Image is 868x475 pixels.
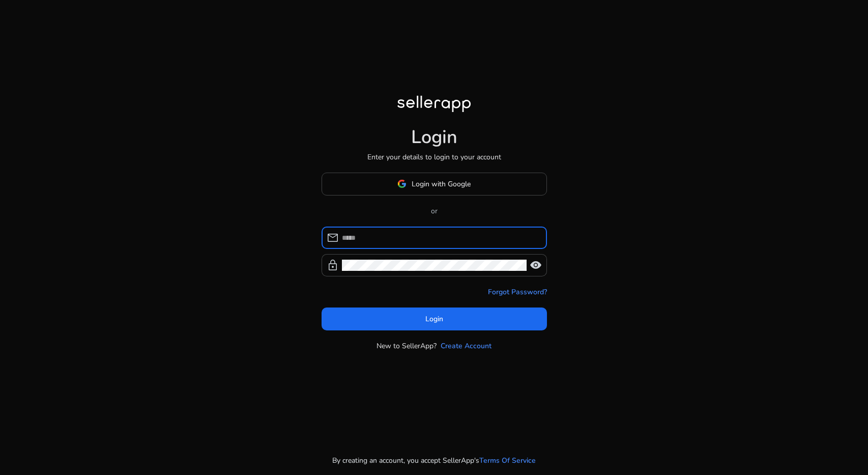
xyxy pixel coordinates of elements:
a: Create Account [441,341,491,351]
span: mail [327,232,339,244]
button: Login with Google [322,173,547,195]
p: or [322,206,547,216]
span: lock [327,259,339,271]
button: Login [322,308,547,330]
p: Enter your details to login to your account [367,152,501,162]
span: Login with Google [412,179,471,189]
p: New to SellerApp? [377,341,437,351]
a: Terms Of Service [479,455,536,466]
h1: Login [411,126,457,148]
img: google-logo.svg [397,179,407,188]
span: Login [425,314,443,324]
span: visibility [530,259,542,271]
a: Forgot Password? [488,287,547,297]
